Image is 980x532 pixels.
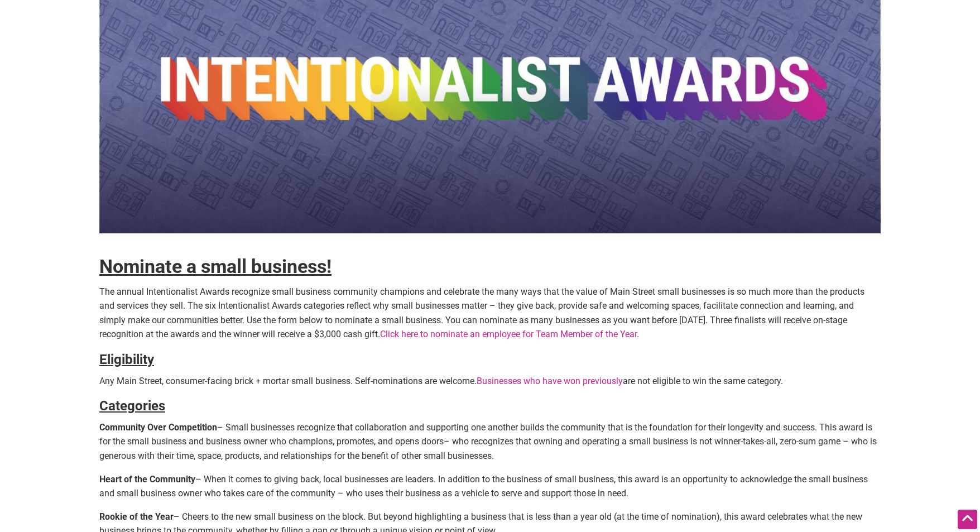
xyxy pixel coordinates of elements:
[99,352,154,367] strong: Eligibility
[99,374,881,389] p: Any Main Street, consumer-facing brick + mortar small business. Self-nominations are welcome. are...
[99,420,881,463] p: – Small businesses recognize that collaboration and supporting one another builds the community t...
[99,285,881,342] p: The annual Intentionalist Awards recognize small business community champions and celebrate the m...
[958,510,977,529] div: Scroll Back to Top
[99,255,332,277] strong: Nominate a small business!
[99,472,881,501] p: – When it comes to giving back, local businesses are leaders. In addition to the business of smal...
[380,329,637,339] a: Click here to nominate an employee for Team Member of the Year
[99,511,174,522] strong: Rookie of the Year
[99,474,195,485] strong: Heart of the Community
[99,422,217,433] strong: Community Over Competition
[99,398,165,414] strong: Categories
[477,376,623,386] a: Businesses who have won previously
